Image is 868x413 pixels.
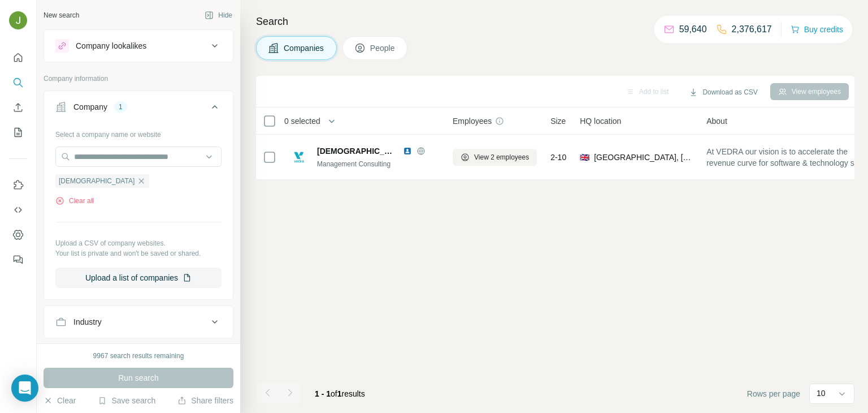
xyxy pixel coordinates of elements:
button: Company1 [44,93,233,125]
button: Clear [44,395,76,406]
div: Industry [73,316,102,328]
button: Save search [98,395,155,406]
div: 1 [114,102,127,112]
p: Company information [44,74,233,84]
img: Avatar [9,11,27,29]
button: Enrich CSV [9,97,27,118]
span: [GEOGRAPHIC_DATA], [GEOGRAPHIC_DATA] [594,152,693,163]
span: 🇬🇧 [580,152,589,163]
button: Feedback [9,249,27,270]
button: My lists [9,122,27,143]
button: Industry [44,308,233,335]
button: Buy credits [791,21,843,37]
span: About [706,115,727,127]
button: Upload a list of companies [55,268,222,288]
span: 1 [337,389,342,398]
p: 2,376,617 [732,23,772,36]
div: Management Consulting [317,159,439,169]
div: Open Intercom Messenger [11,375,38,402]
span: results [315,389,365,398]
div: 9967 search results remaining [93,351,184,361]
p: Your list is private and won't be saved or shared. [55,248,222,259]
button: Share filters [177,395,233,406]
span: HQ location [580,115,621,127]
button: Use Surfe on LinkedIn [9,175,27,195]
button: Use Surfe API [9,200,27,220]
button: Download as CSV [681,84,765,101]
div: Company [73,101,107,113]
span: View 2 employees [474,152,529,162]
button: Clear all [55,196,94,206]
span: Employees [453,115,492,127]
button: Hide [197,7,240,24]
button: View 2 employees [453,149,537,166]
span: Companies [284,42,325,54]
span: Rows per page [747,388,800,399]
span: People [370,42,396,54]
button: Company lookalikes [44,32,233,59]
span: of [331,389,337,398]
div: New search [44,10,79,20]
h4: Search [256,14,854,29]
img: Logo of Vedra [290,148,308,166]
span: 1 - 1 [315,389,331,398]
button: Dashboard [9,225,27,245]
button: Search [9,72,27,93]
div: Company lookalikes [76,40,146,51]
div: Select a company name or website [55,125,222,140]
button: Quick start [9,48,27,68]
span: [DEMOGRAPHIC_DATA] [317,145,397,157]
span: [DEMOGRAPHIC_DATA] [59,176,134,186]
p: 59,640 [679,23,707,36]
p: Upload a CSV of company websites. [55,238,222,248]
img: LinkedIn logo [403,147,412,156]
p: 10 [817,388,826,399]
span: Size [550,115,566,127]
span: 0 selected [284,115,320,127]
span: 2-10 [550,152,566,163]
